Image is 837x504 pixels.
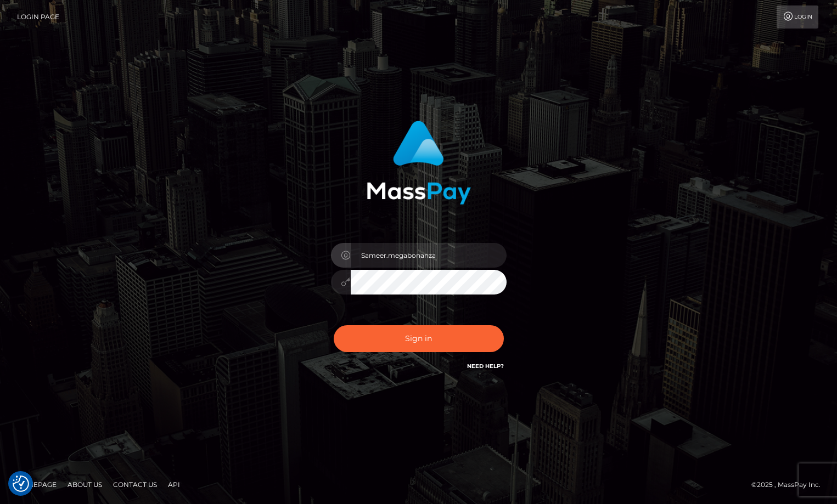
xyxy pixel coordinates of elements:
input: Username... [351,243,507,268]
button: Sign in [334,325,504,352]
div: © 2025 , MassPay Inc. [751,479,829,491]
a: Login [777,5,818,29]
button: Consent Preferences [13,475,29,492]
img: MassPay Login [367,121,471,205]
img: Revisit consent button [13,475,29,492]
a: Homepage [12,476,61,493]
a: API [164,476,184,493]
a: Contact Us [109,476,161,493]
a: Need Help? [467,363,504,370]
a: Login Page [17,5,59,29]
a: About Us [63,476,106,493]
